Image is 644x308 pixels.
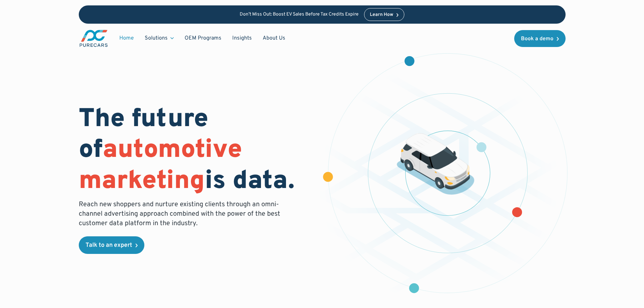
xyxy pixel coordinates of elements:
[79,200,284,228] p: Reach new shoppers and nurture existing clients through an omni-channel advertising approach comb...
[514,30,566,47] a: Book a demo
[79,29,109,48] img: purecars logo
[364,8,404,21] a: Learn How
[79,104,314,197] h1: The future of is data.
[179,32,227,45] a: OEM Programs
[397,133,474,195] img: illustration of a vehicle
[521,36,553,42] div: Book a demo
[240,12,359,18] p: Don’t Miss Out: Boost EV Sales Before Tax Credits Expire
[79,29,109,48] a: main
[139,32,179,45] div: Solutions
[79,134,242,197] span: automotive marketing
[86,242,132,248] div: Talk to an expert
[227,32,257,45] a: Insights
[114,32,139,45] a: Home
[370,13,393,17] div: Learn How
[257,32,291,45] a: About Us
[79,236,144,254] a: Talk to an expert
[145,34,168,42] div: Solutions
